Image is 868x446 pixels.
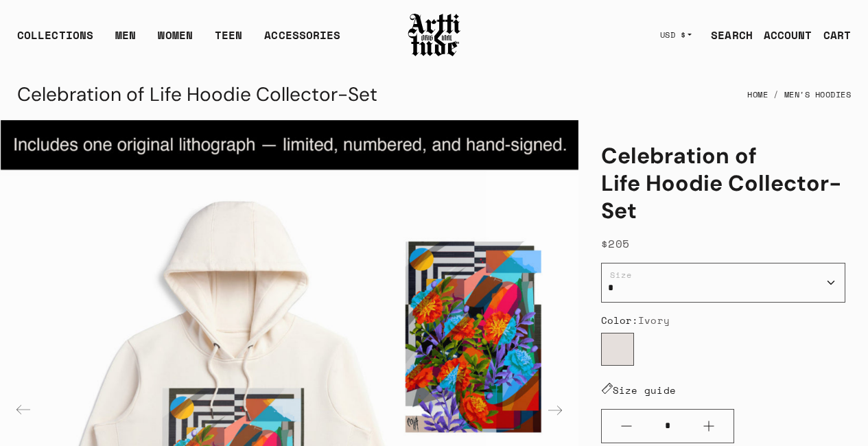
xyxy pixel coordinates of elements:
[601,142,845,224] h1: Celebration of Life Hoodie Collector-Set
[823,27,851,43] div: CART
[660,30,686,40] span: USD $
[601,333,634,366] label: Ivory
[115,27,136,54] a: MEN
[601,314,845,327] div: Color:
[812,21,851,49] a: Open cart
[700,21,753,49] a: SEARCH
[747,80,768,110] a: Home
[652,20,701,50] button: USD $
[602,410,651,443] button: Minus
[638,313,670,327] span: Ivory
[539,394,572,427] div: Next slide
[215,27,242,54] a: TEEN
[784,80,852,110] a: Men's Hoodies
[601,383,677,397] a: Size guide
[17,27,93,54] div: COLLECTIONS
[407,12,462,58] img: Arttitude
[264,27,340,54] div: ACCESSORIES
[753,21,812,49] a: ACCOUNT
[6,27,351,54] ul: Main navigation
[17,78,377,111] div: Celebration of Life Hoodie Collector-Set
[651,413,684,438] input: Quantity
[684,410,734,443] button: Plus
[7,394,40,427] div: Previous slide
[158,27,193,54] a: WOMEN
[601,235,630,252] span: $205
